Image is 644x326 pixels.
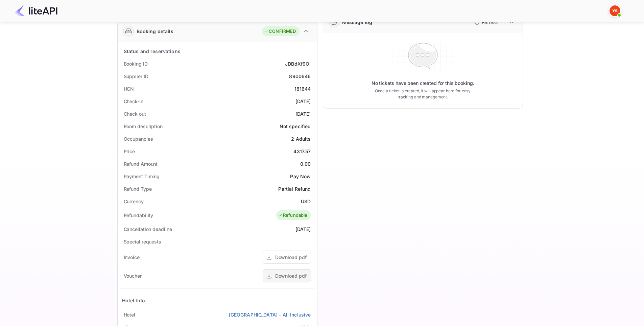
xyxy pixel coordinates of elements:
div: USD [301,198,311,205]
div: Download pdf [275,272,307,279]
div: [DATE] [295,98,311,105]
div: Invoice [124,254,140,261]
div: Status and reservations [124,48,181,55]
div: Special requests [124,238,161,245]
p: Refresh [482,19,498,26]
div: Message log [342,19,373,26]
div: Supplier ID [124,73,148,80]
div: CONFIRMED [264,28,296,35]
div: Not specified [280,123,311,130]
div: Refund Amount [124,160,158,167]
p: Once a ticket is created, it will appear here for easy tracking and management. [369,88,476,100]
div: 8900646 [289,73,311,80]
div: Booking ID [124,60,148,67]
div: Voucher [124,272,142,279]
a: [GEOGRAPHIC_DATA] - All Inclusive [229,311,311,318]
div: Refund Type [124,185,152,192]
div: [DATE] [295,226,311,233]
button: Refresh [470,17,501,28]
div: JDBdXf9Oi [285,60,311,67]
div: Hotel Info [122,297,145,304]
div: Refundable [278,212,308,219]
div: Booking details [137,28,173,35]
div: Pay Now [290,173,311,180]
div: Cancellation deadline [124,226,172,233]
div: HCN [124,85,134,92]
img: Yandex Support [610,5,620,16]
div: Refundability [124,212,153,219]
img: LiteAPI Logo [15,5,57,16]
div: Payment Timing [124,173,160,180]
p: No tickets have been created for this booking. [372,80,474,87]
div: 181644 [294,85,311,92]
div: Room description [124,123,163,130]
div: Partial Refund [278,185,311,192]
div: Hotel [124,311,136,318]
div: [DATE] [295,110,311,117]
div: Occupancies [124,135,153,142]
div: 2 Adults [291,135,311,142]
div: 0.00 [300,160,311,167]
div: Check out [124,110,146,117]
div: 4317.57 [293,148,311,155]
div: Currency [124,198,144,205]
div: Check-in [124,98,143,105]
div: Price [124,148,135,155]
div: Download pdf [275,254,307,261]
